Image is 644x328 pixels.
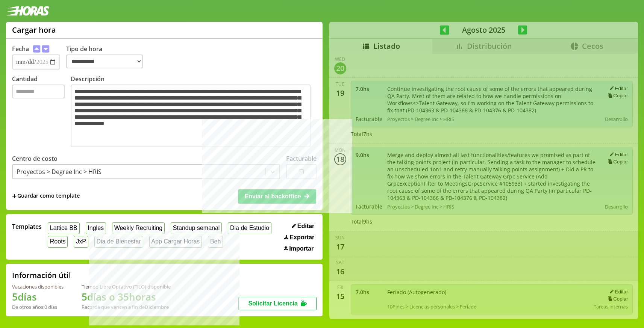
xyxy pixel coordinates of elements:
[12,85,65,98] input: Cantidad
[86,222,106,234] button: Ingles
[12,290,64,304] h1: 5 días
[244,193,301,200] span: Enviar al backoffice
[71,75,317,149] label: Descripción
[297,223,314,230] span: Editar
[12,222,42,231] span: Templates
[248,300,298,307] span: Solicitar Licencia
[149,236,202,248] button: App Cargar Horas
[286,154,317,163] label: Facturable
[66,54,143,68] select: Tipo de hora
[74,236,88,248] button: JxP
[238,189,316,204] button: Enviar al backoffice
[12,270,71,280] h2: Información útil
[17,168,102,176] div: Proyectos > Degree Inc > HRIS
[289,222,317,230] button: Editar
[12,192,80,200] span: +Guardar como template
[289,234,314,241] span: Exportar
[12,75,71,149] label: Cantidad
[238,297,317,310] button: Solicitar Licencia
[48,236,68,248] button: Roots
[112,222,165,234] button: Weekly Recruiting
[208,236,223,248] button: Beh
[145,304,169,310] b: Diciembre
[282,234,317,241] button: Exportar
[94,236,143,248] button: Dia de Bienestar
[12,25,56,35] h1: Cargar hora
[12,192,17,200] span: +
[12,304,64,310] div: De otros años: 0 días
[82,290,171,304] h1: 5 días o 35 horas
[48,222,80,234] button: Lattice BB
[82,283,171,290] div: Tiempo Libre Optativo (TiLO) disponible
[12,45,29,53] label: Fecha
[71,85,311,147] textarea: Descripción
[66,45,149,70] label: Tipo de hora
[12,283,64,290] div: Vacaciones disponibles
[289,245,314,252] span: Importar
[6,6,50,16] img: logotipo
[12,154,58,163] label: Centro de costo
[82,304,171,310] div: Recordá que vencen a fin de
[228,222,271,234] button: Dia de Estudio
[171,222,222,234] button: Standup semanal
